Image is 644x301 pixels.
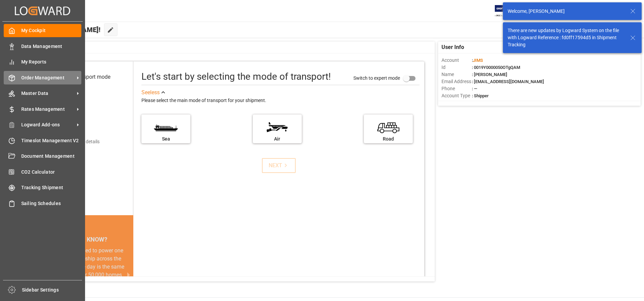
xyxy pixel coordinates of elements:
[4,55,81,69] a: My Reports
[472,72,507,77] span: : [PERSON_NAME]
[141,70,331,84] div: Let's start by selecting the mode of transport!
[21,27,82,34] span: My Cockpit
[21,43,82,50] span: Data Management
[472,79,544,84] span: : [EMAIL_ADDRESS][DOMAIN_NAME]
[473,58,483,63] span: JIMS
[28,23,101,36] span: Hello [PERSON_NAME]!
[57,138,100,145] div: Add shipping details
[441,71,472,78] span: Name
[21,153,82,160] span: Document Management
[441,78,472,85] span: Email Address
[145,135,187,143] div: Sea
[441,85,472,92] span: Phone
[4,181,81,194] a: Tracking Shipment
[508,8,624,15] div: Welcome, [PERSON_NAME]
[508,27,624,48] div: There are new updates by Logward System on the file with Logward Reference : fd0ff17594d5 in Ship...
[141,97,420,105] div: Please select the main mode of transport for your shipment.
[472,86,477,91] span: : —
[21,184,82,191] span: Tracking Shipment
[367,135,409,143] div: Road
[262,158,296,173] button: NEXT
[22,286,82,294] span: Sidebar Settings
[141,89,160,97] div: See less
[472,93,489,98] span: : Shipper
[4,134,81,147] a: Timeslot Management V2
[441,57,472,64] span: Account
[353,75,400,81] span: Switch to expert mode
[441,92,472,99] span: Account Type
[21,106,75,113] span: Rates Management
[4,24,81,37] a: My Cockpit
[472,58,483,63] span: :
[495,5,518,17] img: Exertis%20JAM%20-%20Email%20Logo.jpg_1722504956.jpg
[472,65,520,70] span: : 0019Y0000050OTgQAM
[4,197,81,210] a: Sailing Schedules
[4,40,81,53] a: Data Management
[269,161,289,170] div: NEXT
[441,64,472,71] span: Id
[21,58,82,66] span: My Reports
[441,43,464,51] span: User Info
[21,74,75,81] span: Order Management
[21,169,82,176] span: CO2 Calculator
[58,73,110,81] div: Select transport mode
[21,200,82,207] span: Sailing Schedules
[4,150,81,163] a: Document Management
[21,121,75,128] span: Logward Add-ons
[21,90,75,97] span: Master Data
[21,137,82,144] span: Timeslot Management V2
[256,135,298,143] div: Air
[4,165,81,178] a: CO2 Calculator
